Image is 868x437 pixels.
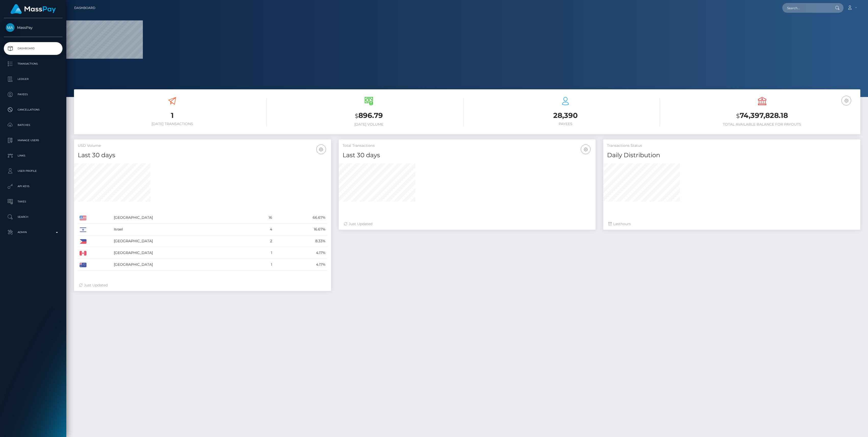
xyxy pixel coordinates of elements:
a: Dashboard [74,3,95,13]
div: Just Updated [79,283,326,288]
a: Links [4,149,62,162]
td: 4.17% [274,247,327,259]
span: MassPay [4,25,62,30]
p: User Profile [6,167,60,175]
h6: Payees [471,122,660,126]
h6: [DATE] Volume [274,122,463,127]
small: $ [355,112,358,119]
h6: [DATE] Transactions [78,122,267,126]
h3: 1 [78,111,267,120]
td: 4 [251,224,274,235]
td: 66.67% [274,212,327,224]
a: Manage Users [4,134,62,147]
h6: Total Available Balance for Payouts [668,122,857,127]
p: Dashboard [6,45,60,52]
p: Cancellations [6,106,60,114]
a: Transactions [4,57,62,70]
a: Dashboard [4,42,62,55]
h5: Total Transactions [343,143,592,148]
td: [GEOGRAPHIC_DATA] [112,259,251,271]
td: 16.67% [274,224,327,235]
img: CA.png [80,251,86,256]
a: Taxes [4,195,62,208]
img: US.png [80,216,86,220]
td: 4.17% [274,259,327,271]
h3: 28,390 [471,111,660,120]
img: MassPay Logo [10,4,56,14]
h3: 74,397,828.18 [668,111,857,121]
td: [GEOGRAPHIC_DATA] [112,212,251,224]
a: Payees [4,88,62,101]
img: IL.png [80,227,86,232]
a: User Profile [4,165,62,177]
img: PH.png [80,239,86,244]
div: Just Updated [344,221,591,227]
p: API Keys [6,183,60,190]
p: Transactions [6,60,60,68]
h5: Transactions Status [607,143,857,148]
a: API Keys [4,180,62,193]
div: Last hours [608,221,855,227]
td: [GEOGRAPHIC_DATA] [112,235,251,247]
p: Batches [6,121,60,129]
a: Admin [4,226,62,239]
p: Search [6,213,60,221]
td: 8.33% [274,235,327,247]
a: Search [4,211,62,223]
h3: 896.79 [274,111,463,121]
p: Links [6,152,60,160]
a: Ledger [4,73,62,86]
td: Israel [112,224,251,235]
td: 1 [251,247,274,259]
td: 1 [251,259,274,271]
p: Ledger [6,75,60,83]
h5: USD Volume [78,143,327,148]
p: Taxes [6,198,60,205]
h4: Daily Distribution [607,151,857,160]
img: AU.png [80,263,86,267]
h4: Last 30 days [78,151,327,160]
a: Cancellations [4,103,62,116]
td: [GEOGRAPHIC_DATA] [112,247,251,259]
p: Payees [6,91,60,98]
img: MassPay [6,23,15,32]
a: Batches [4,119,62,131]
p: Manage Users [6,137,60,144]
input: Search... [782,3,830,13]
td: 16 [251,212,274,224]
h4: Last 30 days [343,151,592,160]
td: 2 [251,235,274,247]
p: Admin [6,228,60,236]
small: $ [736,112,740,119]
